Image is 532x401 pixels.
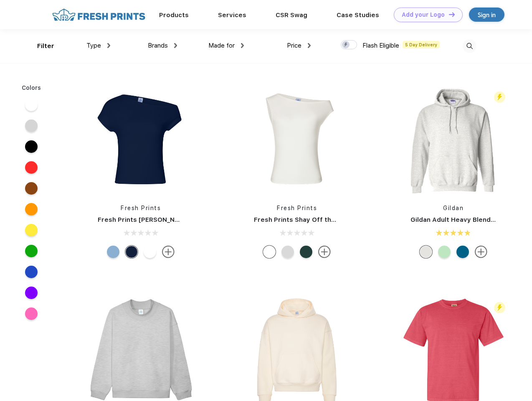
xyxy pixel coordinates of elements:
a: Products [159,11,189,19]
span: Brands [148,42,168,49]
a: Fresh Prints [PERSON_NAME] Off the Shoulder Top [98,216,260,223]
img: more.svg [475,246,487,258]
img: func=resize&h=266 [241,84,352,195]
img: func=resize&h=266 [398,84,509,195]
a: Gildan [443,205,464,211]
img: dropdown.png [107,43,110,48]
img: dropdown.png [241,43,244,48]
div: Sign in [478,10,496,20]
div: White [263,246,276,258]
a: Fresh Prints [277,205,317,211]
a: CSR Swag [276,11,307,19]
img: flash_active_toggle.svg [494,302,505,313]
img: func=resize&h=266 [85,84,196,195]
span: Type [86,42,101,49]
div: Green [300,246,312,258]
div: Ash Grey [281,246,294,258]
img: desktop_search.svg [463,39,476,53]
div: Filter [37,41,54,51]
img: more.svg [162,246,175,258]
span: Price [287,42,301,49]
div: Colors [15,84,48,92]
span: Flash Eligible [362,42,399,49]
a: Services [218,11,246,19]
div: Mint Green [438,246,451,258]
img: dropdown.png [308,43,311,48]
img: fo%20logo%202.webp [50,8,148,22]
span: 5 Day Delivery [403,41,440,48]
div: White [144,246,156,258]
div: Navy [125,246,138,258]
a: Fresh Prints Shay Off the Shoulder Tank [254,216,383,223]
div: Ash [420,246,432,258]
a: Fresh Prints [121,205,161,211]
div: Light Blue [107,246,119,258]
span: Made for [208,42,235,49]
div: Antique Sapphire [456,246,469,258]
a: Sign in [469,8,504,22]
div: Add your Logo [402,11,445,18]
img: dropdown.png [174,43,177,48]
img: DT [449,12,455,17]
img: flash_active_toggle.svg [494,91,505,103]
img: more.svg [318,246,331,258]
